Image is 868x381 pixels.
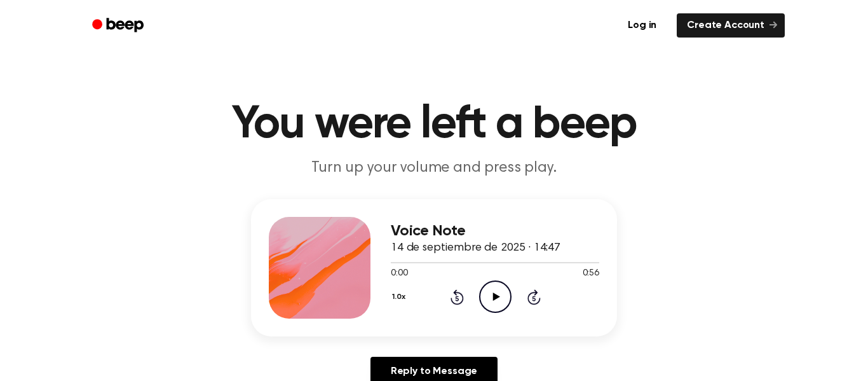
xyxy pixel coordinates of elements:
p: Turn up your volume and press play. [190,158,678,179]
h1: You were left a beep [109,102,759,148]
button: 1.0x [391,286,410,308]
a: Log in [615,11,669,40]
a: Create Account [677,13,785,38]
span: 0:56 [583,267,599,281]
a: Beep [83,13,155,38]
span: 0:00 [391,267,407,281]
h3: Voice Note [391,223,599,240]
span: 14 de septiembre de 2025 · 14:47 [391,242,560,254]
